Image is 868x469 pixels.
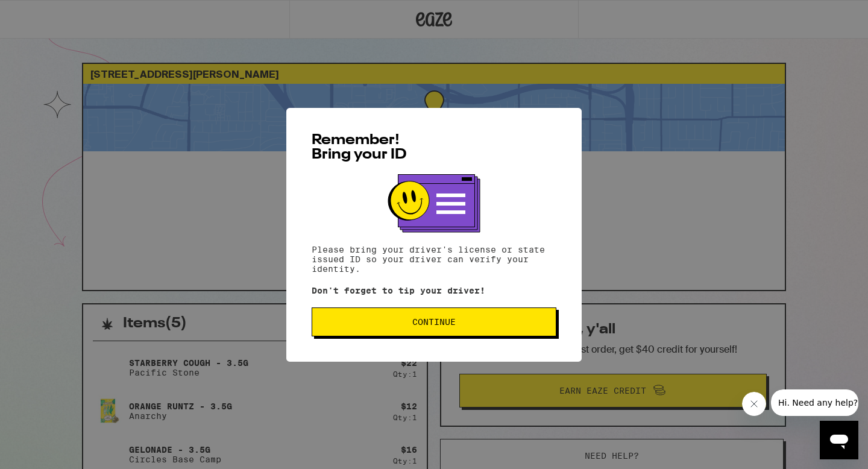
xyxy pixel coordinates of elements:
span: Remember! Bring your ID [312,133,407,162]
span: Continue [412,318,456,326]
iframe: Message from company [771,389,858,416]
p: Please bring your driver's license or state issued ID so your driver can verify your identity. [312,245,556,274]
iframe: Button to launch messaging window [820,421,858,459]
p: Don't forget to tip your driver! [312,286,556,295]
iframe: Close message [742,392,766,416]
button: Continue [312,307,556,336]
